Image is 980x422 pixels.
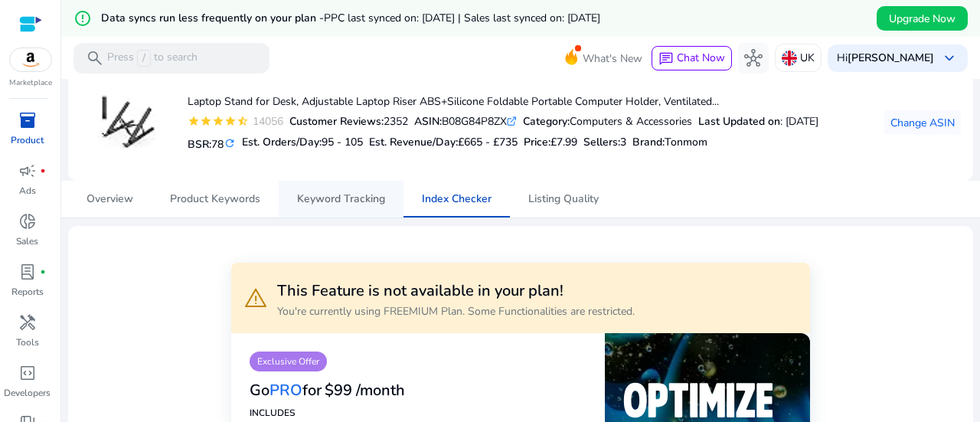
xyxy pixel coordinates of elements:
[632,136,707,149] h5: :
[322,135,363,149] span: 95 - 105
[73,9,92,28] mat-icon: error_outline
[18,111,37,129] span: inventory_2
[18,212,37,231] span: donut_small
[4,386,51,400] p: Developers
[837,53,934,64] p: Hi
[16,335,39,349] p: Tools
[884,110,961,135] button: Change ASIN
[458,135,518,149] span: £665 - £735
[18,364,37,382] span: code_blocks
[242,136,363,149] h5: Est. Orders/Day:
[324,11,600,25] span: PPC last synced on: [DATE] | Sales last synced on: [DATE]
[620,135,626,149] span: 3
[18,263,37,281] span: lab_profile
[224,115,237,127] mat-icon: star
[583,45,642,72] span: What's New
[16,234,38,248] p: Sales
[889,11,955,27] span: Upgrade Now
[137,50,151,67] span: /
[369,136,518,149] h5: Est. Revenue/Day:
[11,133,44,147] p: Product
[250,406,586,420] p: INCLUDES
[10,48,51,71] img: amazon.svg
[86,49,104,67] span: search
[422,194,492,204] span: Index Checker
[289,113,408,129] div: 2352
[297,194,385,204] span: Keyword Tracking
[782,51,797,66] img: uk.svg
[98,94,155,152] img: 414yuJcg0uL._AC_US40_.jpg
[698,113,818,129] div: : [DATE]
[658,51,674,67] span: chat
[652,46,732,70] button: chatChat Now
[188,115,200,127] mat-icon: star
[677,51,725,65] span: Chat Now
[289,114,384,129] b: Customer Reviews:
[101,12,600,25] h5: Data syncs run less frequently on your plan -
[528,194,599,204] span: Listing Quality
[665,135,707,149] span: Tonmom
[250,352,327,371] p: Exclusive Offer
[269,380,302,401] span: PRO
[698,114,780,129] b: Last Updated on
[18,313,37,332] span: handyman
[523,114,570,129] b: Category:
[40,269,46,275] span: fiber_manual_record
[200,115,212,127] mat-icon: star
[800,44,815,71] p: UK
[18,162,37,180] span: campaign
[170,194,260,204] span: Product Keywords
[212,115,224,127] mat-icon: star
[524,136,577,149] h5: Price:
[249,113,283,129] div: 14056
[632,135,662,149] span: Brand
[877,6,968,31] button: Upgrade Now
[188,96,818,109] h4: Laptop Stand for Desk, Adjustable Laptop Riser ABS+Silicone Foldable Portable Computer Holder, Ve...
[414,113,517,129] div: B08G84P8ZX
[890,115,955,131] span: Change ASIN
[940,49,959,67] span: keyboard_arrow_down
[744,49,763,67] span: hub
[87,194,133,204] span: Overview
[107,50,198,67] p: Press to search
[11,285,44,299] p: Reports
[211,137,224,152] span: 78
[523,113,692,129] div: Computers & Accessories
[550,135,577,149] span: £7.99
[250,381,322,400] h3: Go for
[277,282,635,300] h3: This Feature is not available in your plan!
[243,286,268,310] span: warning
[19,184,36,198] p: Ads
[583,136,626,149] h5: Sellers:
[237,115,249,127] mat-icon: star_half
[325,381,405,400] h3: $99 /month
[848,51,934,65] b: [PERSON_NAME]
[9,77,52,89] p: Marketplace
[277,303,635,319] p: You're currently using FREEMIUM Plan. Some Functionalities are restricted.
[414,114,442,129] b: ASIN:
[738,43,769,74] button: hub
[188,135,236,152] h5: BSR:
[224,136,236,151] mat-icon: refresh
[40,168,46,174] span: fiber_manual_record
